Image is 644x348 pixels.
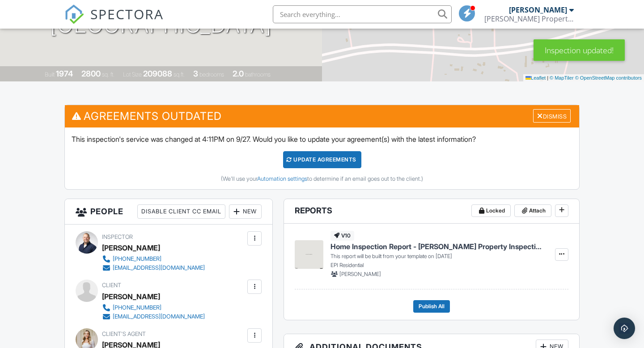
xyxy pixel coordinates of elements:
div: Open Intercom Messenger [614,318,635,339]
a: © MapTiler [550,75,574,81]
span: bedrooms [199,71,224,78]
div: [EMAIL_ADDRESS][DOMAIN_NAME] [113,264,205,272]
span: Built [45,71,55,78]
span: sq. ft. [102,71,114,78]
div: Inspection updated! [534,39,625,61]
div: 1974 [56,69,73,78]
span: | [547,75,548,81]
span: sq.ft. [174,71,185,78]
a: © OpenStreetMap contributors [575,75,642,81]
div: 3 [193,69,198,78]
div: Eaton Property Inspections [484,14,574,23]
div: [PERSON_NAME] [102,290,160,303]
div: [EMAIL_ADDRESS][DOMAIN_NAME] [113,313,205,320]
div: 2800 [81,69,101,78]
a: Automation settings [257,175,307,182]
h3: Agreements Outdated [65,105,579,127]
div: New [229,204,262,219]
a: Leaflet [525,75,546,81]
a: [EMAIL_ADDRESS][DOMAIN_NAME] [102,312,205,321]
div: [PERSON_NAME] [509,5,567,14]
div: [PERSON_NAME] [102,241,160,255]
div: Disable Client CC Email [137,204,225,219]
h3: People [65,199,272,225]
div: [PHONE_NUMBER] [113,304,161,311]
img: The Best Home Inspection Software - Spectora [64,4,84,24]
span: Client's Agent [102,331,146,337]
a: [PHONE_NUMBER] [102,255,205,263]
span: Lot Size [123,71,142,78]
div: Update Agreements [283,151,361,168]
a: [EMAIL_ADDRESS][DOMAIN_NAME] [102,263,205,272]
div: This inspection's service was changed at 4:11PM on 9/27. Would you like to update your agreement(... [65,127,579,189]
div: 2.0 [233,69,244,78]
a: [PHONE_NUMBER] [102,303,205,312]
a: SPECTORA [64,12,164,31]
div: Dismiss [533,109,571,123]
span: Inspector [102,233,133,240]
div: 209088 [143,69,172,78]
span: Client [102,282,121,289]
div: (We'll use your to determine if an email goes out to the client.) [72,175,572,182]
div: [PHONE_NUMBER] [113,255,161,263]
input: Search everything... [273,5,452,23]
span: SPECTORA [90,4,164,23]
span: bathrooms [245,71,271,78]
